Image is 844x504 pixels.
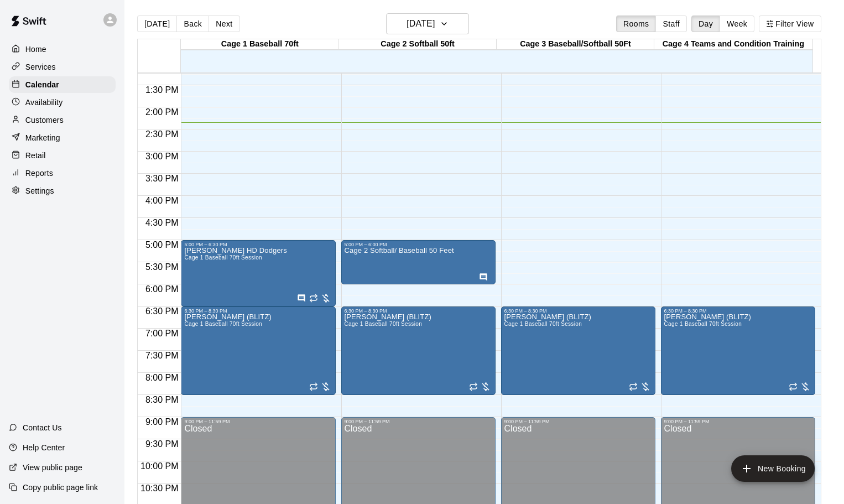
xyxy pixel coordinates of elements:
[143,439,181,449] span: 9:30 PM
[181,39,338,50] div: Cage 1 Baseball 70ft
[338,39,496,50] div: Cage 2 Softball 50ft
[143,196,181,205] span: 4:00 PM
[345,321,423,327] span: Cage 1 Baseball 70ft Session
[138,461,181,471] span: 10:00 PM
[25,61,56,72] p: Services
[309,294,318,303] span: Recurring event
[9,183,116,199] a: Settings
[184,254,262,261] span: Cage 1 Baseball 70ft Session
[504,419,652,424] div: 9:00 PM – 11:59 PM
[664,419,812,424] div: 9:00 PM – 11:59 PM
[654,39,812,50] div: Cage 4 Teams and Condition Training
[25,79,59,90] p: Calendar
[143,351,181,360] span: 7:30 PM
[143,262,181,272] span: 5:30 PM
[501,306,655,395] div: 6:30 PM – 8:30 PM: Cage 1 Baseball 70ft Session
[789,382,798,391] span: Recurring event
[143,417,181,427] span: 9:00 PM
[23,422,62,433] p: Contact Us
[209,15,239,32] button: Next
[184,321,262,327] span: Cage 1 Baseball 70ft Session
[143,174,181,183] span: 3:30 PM
[25,150,46,161] p: Retail
[181,240,335,306] div: 5:00 PM – 6:30 PM: Cage 1 Baseball 70ft Session
[184,308,332,314] div: 6:30 PM – 8:30 PM
[309,382,318,391] span: Recurring event
[23,482,98,493] p: Copy public page link
[9,76,116,93] a: Calendar
[691,15,720,32] button: Day
[345,419,492,424] div: 9:00 PM – 11:59 PM
[143,373,181,382] span: 8:00 PM
[25,132,60,143] p: Marketing
[497,39,654,50] div: Cage 3 Baseball/Softball 50Ft
[23,442,65,453] p: Help Center
[184,419,332,424] div: 9:00 PM – 11:59 PM
[629,382,638,391] span: Recurring event
[9,129,116,146] a: Marketing
[137,15,177,32] button: [DATE]
[25,168,53,179] p: Reports
[143,129,181,139] span: 2:30 PM
[176,15,209,32] button: Back
[469,382,478,391] span: Recurring event
[661,306,815,395] div: 6:30 PM – 8:30 PM: Cage 1 Baseball 70ft Session
[759,15,821,32] button: Filter View
[184,242,332,247] div: 5:00 PM – 6:30 PM
[386,13,469,34] button: [DATE]
[297,294,306,303] svg: Has notes
[9,165,116,181] a: Reports
[655,15,687,32] button: Staff
[345,242,492,247] div: 5:00 PM – 6:00 PM
[143,240,181,250] span: 5:00 PM
[341,306,496,395] div: 6:30 PM – 8:30 PM: Cage 1 Baseball 70ft Session
[616,15,656,32] button: Rooms
[25,44,46,55] p: Home
[9,112,116,128] a: Customers
[23,462,82,473] p: View public page
[9,147,116,164] a: Retail
[479,273,488,282] svg: Has notes
[143,395,181,404] span: 8:30 PM
[25,115,64,126] p: Customers
[731,455,815,482] button: add
[143,85,181,95] span: 1:30 PM
[341,240,496,284] div: 5:00 PM – 6:00 PM: Cage 2 Softball/ Baseball 50 Feet
[345,308,492,314] div: 6:30 PM – 8:30 PM
[25,185,54,196] p: Settings
[181,306,335,395] div: 6:30 PM – 8:30 PM: Cage 1 Baseball 70ft Session
[720,15,754,32] button: Week
[143,329,181,338] span: 7:00 PM
[664,321,742,327] span: Cage 1 Baseball 70ft Session
[138,484,181,493] span: 10:30 PM
[9,41,116,58] a: Home
[25,97,63,108] p: Availability
[504,321,582,327] span: Cage 1 Baseball 70ft Session
[143,152,181,161] span: 3:00 PM
[504,308,652,314] div: 6:30 PM – 8:30 PM
[9,59,116,75] a: Services
[143,306,181,316] span: 6:30 PM
[143,218,181,227] span: 4:30 PM
[664,308,812,314] div: 6:30 PM – 8:30 PM
[143,284,181,294] span: 6:00 PM
[143,107,181,117] span: 2:00 PM
[407,16,435,32] h6: [DATE]
[9,94,116,111] a: Availability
